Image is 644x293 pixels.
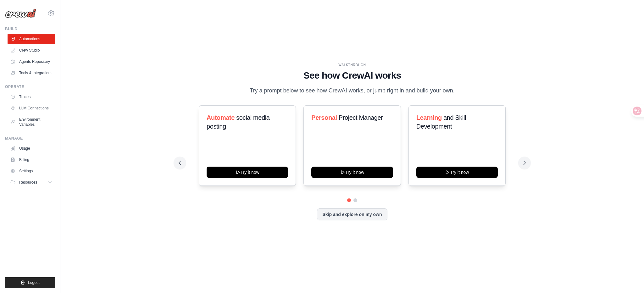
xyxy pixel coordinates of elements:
[8,68,55,78] a: Tools & Integrations
[8,143,55,153] a: Usage
[5,84,55,89] div: Operate
[311,114,337,121] span: Personal
[5,26,55,31] div: Build
[179,70,526,81] h1: See how CrewAI works
[8,34,55,44] a: Automations
[416,114,442,121] span: Learning
[28,280,40,285] span: Logout
[207,167,288,178] button: Try it now
[8,155,55,165] a: Billing
[8,114,55,130] a: Environment Variables
[416,167,498,178] button: Try it now
[179,63,526,67] div: WALKTHROUGH
[8,57,55,67] a: Agents Repository
[311,167,393,178] button: Try it now
[247,86,458,95] p: Try a prompt below to see how CrewAI works, or jump right in and build your own.
[207,114,270,130] span: social media posting
[8,92,55,102] a: Traces
[5,136,55,141] div: Manage
[5,277,55,288] button: Logout
[8,166,55,176] a: Settings
[19,180,37,185] span: Resources
[8,103,55,113] a: LLM Connections
[317,208,387,220] button: Skip and explore on my own
[207,114,235,121] span: Automate
[8,45,55,55] a: Crew Studio
[8,177,55,187] button: Resources
[339,114,383,121] span: Project Manager
[5,8,36,18] img: Logo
